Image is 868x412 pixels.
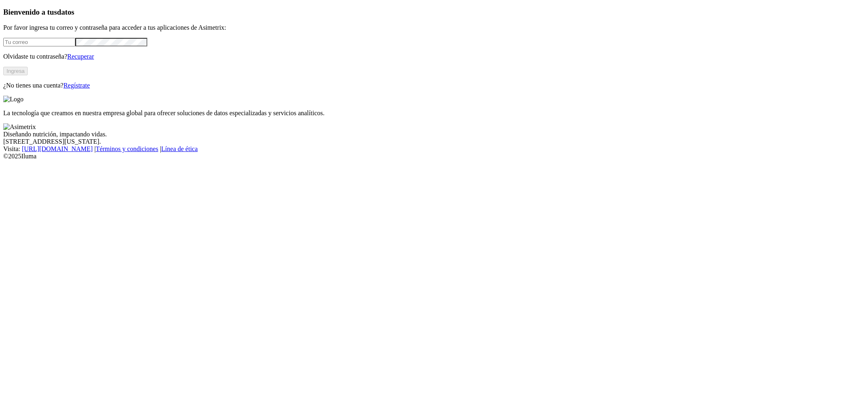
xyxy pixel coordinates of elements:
span: datos [57,8,74,16]
div: © 2025 Iluma [3,153,865,160]
div: [STREET_ADDRESS][US_STATE]. [3,138,865,145]
button: Ingresa [3,67,28,75]
a: Términos y condiciones [96,145,158,152]
p: La tecnología que creamos en nuestra empresa global para ofrecer soluciones de datos especializad... [3,110,865,117]
a: Regístrate [63,82,90,89]
a: Recuperar [67,53,94,60]
a: [URL][DOMAIN_NAME] [22,145,93,152]
input: Tu correo [3,38,75,46]
a: Línea de ética [161,145,198,152]
p: Por favor ingresa tu correo y contraseña para acceder a tus aplicaciones de Asimetrix: [3,24,865,31]
img: Logo [3,96,24,103]
div: Diseñando nutrición, impactando vidas. [3,131,865,138]
div: Visita : | | [3,145,865,153]
h3: Bienvenido a tus [3,8,865,17]
img: Asimetrix [3,123,36,131]
p: Olvidaste tu contraseña? [3,53,865,60]
p: ¿No tienes una cuenta? [3,82,865,89]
